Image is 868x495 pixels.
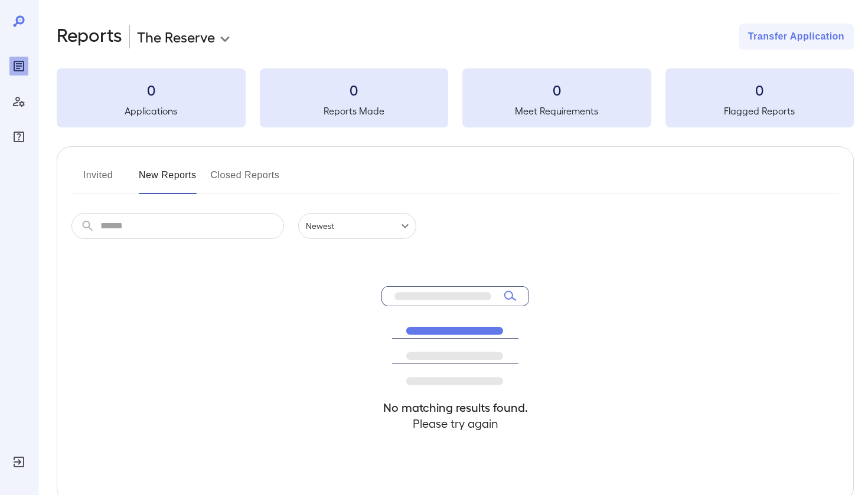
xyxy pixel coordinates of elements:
h5: Meet Requirements [462,104,651,118]
div: FAQ [9,127,28,146]
button: Transfer Application [739,24,854,50]
button: New Reports [139,166,197,194]
p: The Reserve [137,27,215,46]
div: Newest [298,213,416,239]
h4: No matching results found. [381,399,529,415]
h3: 0 [260,80,449,99]
h4: Please try again [381,415,529,431]
div: Reports [9,57,28,76]
button: Closed Reports [211,166,280,194]
h5: Applications [57,104,246,118]
button: Invited [71,166,125,194]
h3: 0 [57,80,246,99]
h3: 0 [462,80,651,99]
div: Manage Users [9,92,28,111]
summary: 0Applications0Reports Made0Meet Requirements0Flagged Reports [57,68,854,127]
h2: Reports [57,24,122,50]
h3: 0 [665,80,854,99]
h5: Flagged Reports [665,104,854,118]
h5: Reports Made [260,104,449,118]
div: Log Out [9,453,28,471]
